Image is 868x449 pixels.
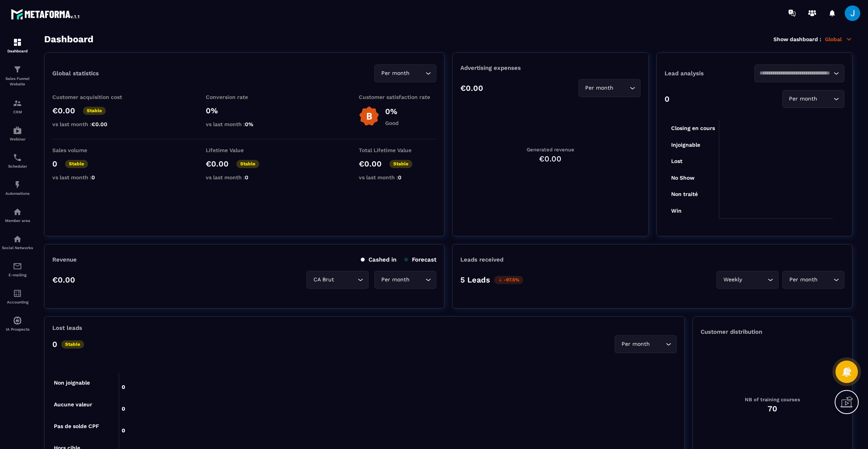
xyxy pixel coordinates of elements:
[2,164,33,168] p: Scheduler
[54,401,92,407] tspan: Aucune valeur
[65,160,88,168] p: Stable
[460,83,483,93] p: €0.00
[671,208,682,214] tspan: Win
[620,340,651,348] span: Per month
[13,262,22,271] img: email
[759,69,832,78] input: Search for option
[2,201,33,229] a: automationsautomationsMember area
[2,229,33,256] a: social-networksocial-networkSocial Networks
[52,94,130,100] p: Customer acquisition cost
[61,340,84,348] p: Stable
[11,7,81,21] img: logo
[13,65,22,74] img: formation
[2,191,33,196] p: Automations
[312,276,336,284] span: CA Brut
[2,137,33,141] p: Webinar
[13,153,22,162] img: scheduler
[411,69,424,78] input: Search for option
[13,316,22,325] img: automations
[404,256,436,263] p: Forecast
[584,84,615,92] span: Per month
[385,120,399,126] p: Good
[13,234,22,244] img: social-network
[44,34,93,45] h3: Dashboard
[52,275,75,284] p: €0.00
[2,147,33,174] a: schedulerschedulerScheduler
[13,180,22,189] img: automations
[398,174,401,180] span: 0
[307,271,369,289] div: Search for option
[359,147,436,153] p: Total Lifetime Value
[665,70,754,77] p: Lead analysis
[206,106,283,115] p: 0%
[2,256,33,283] a: emailemailE-mailing
[236,160,259,168] p: Stable
[2,76,33,87] p: Sales Funnel Website
[701,328,844,335] p: Customer distribution
[83,107,106,115] p: Stable
[379,69,411,78] span: Per month
[13,207,22,217] img: automations
[206,121,283,127] p: vs last month :
[460,275,490,284] p: 5 Leads
[13,126,22,135] img: automations
[245,121,253,127] span: 0%
[671,142,700,148] tspan: Injoignable
[52,256,77,263] p: Revenue
[819,95,832,103] input: Search for option
[744,276,766,284] input: Search for option
[782,90,844,108] div: Search for option
[52,159,57,168] p: 0
[359,106,379,127] img: b-badge-o.b3b20ee6.svg
[819,276,832,284] input: Search for option
[52,174,130,180] p: vs last month :
[2,32,33,59] a: formationformationDashboard
[52,70,99,77] p: Global statistics
[651,340,664,348] input: Search for option
[359,174,436,180] p: vs last month :
[2,120,33,147] a: automationsautomationsWebinar
[385,107,399,116] p: 0%
[374,271,436,289] div: Search for option
[2,283,33,310] a: accountantaccountantAccounting
[754,64,844,82] div: Search for option
[671,191,698,197] tspan: Non traité
[52,121,130,127] p: vs last month :
[411,276,424,284] input: Search for option
[665,94,670,104] p: 0
[716,271,778,289] div: Search for option
[460,256,503,263] p: Leads received
[52,147,130,153] p: Sales volume
[245,174,248,180] span: 0
[13,99,22,108] img: formation
[615,84,628,92] input: Search for option
[671,125,715,132] tspan: Closing en cours
[206,159,229,168] p: €0.00
[671,175,695,181] tspan: No Show
[13,289,22,298] img: accountant
[2,273,33,277] p: E-mailing
[787,95,819,103] span: Per month
[54,423,99,429] tspan: Pas de solde CPF
[91,121,107,127] span: €0.00
[91,174,95,180] span: 0
[494,276,523,284] p: -97.5%
[336,276,356,284] input: Search for option
[722,276,744,284] span: Weekly
[206,174,283,180] p: vs last month :
[52,340,57,349] p: 0
[671,158,682,164] tspan: Lost
[52,106,75,115] p: €0.00
[615,335,677,353] div: Search for option
[2,218,33,223] p: Member area
[2,246,33,250] p: Social Networks
[2,110,33,114] p: CRM
[2,327,33,331] p: IA Prospects
[13,38,22,47] img: formation
[782,271,844,289] div: Search for option
[460,64,640,71] p: Advertising expenses
[825,36,852,43] p: Global
[579,79,641,97] div: Search for option
[359,159,382,168] p: €0.00
[374,64,436,82] div: Search for option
